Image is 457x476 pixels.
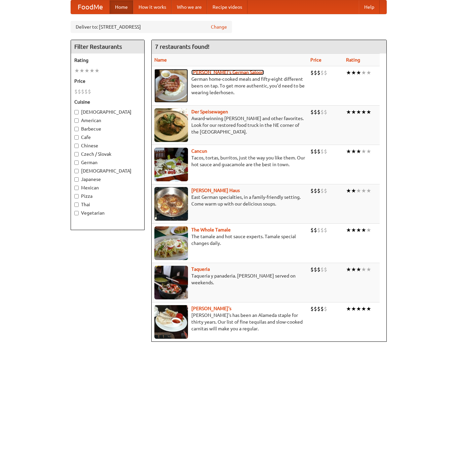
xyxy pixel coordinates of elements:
[351,266,356,273] li: ★
[74,99,141,105] h5: Cuisine
[74,67,79,74] li: ★
[320,305,324,313] li: $
[310,226,314,234] li: $
[314,266,317,273] li: $
[320,226,324,234] li: $
[74,151,141,157] label: Czech / Slovak
[191,227,231,232] a: The Whole Tamale
[314,108,317,116] li: $
[81,88,84,95] li: $
[74,78,141,84] h5: Price
[133,0,172,14] a: How it works
[88,88,91,95] li: $
[74,117,141,124] label: American
[346,69,351,76] li: ★
[366,226,371,234] li: ★
[324,187,327,194] li: $
[211,24,227,30] a: Change
[361,69,366,76] li: ★
[356,148,361,155] li: ★
[74,211,79,215] input: Vegetarian
[346,226,351,234] li: ★
[74,193,141,199] label: Pizza
[346,187,351,194] li: ★
[356,108,361,116] li: ★
[361,305,366,313] li: ★
[191,188,240,193] a: [PERSON_NAME] Haus
[71,40,144,53] h4: Filter Restaurants
[191,148,207,154] a: Cancun
[366,305,371,313] li: ★
[366,187,371,194] li: ★
[317,305,320,313] li: $
[191,306,231,311] a: [PERSON_NAME]'s
[74,186,79,190] input: Mexican
[317,69,320,76] li: $
[154,148,188,181] img: cancun.jpg
[361,266,366,273] li: ★
[324,148,327,155] li: $
[74,201,141,208] label: Thai
[317,226,320,234] li: $
[320,108,324,116] li: $
[74,152,79,156] input: Czech / Slovak
[351,108,356,116] li: ★
[191,266,210,272] a: Taqueria
[356,226,361,234] li: ★
[366,69,371,76] li: ★
[74,160,79,165] input: German
[317,266,320,273] li: $
[74,135,79,140] input: Cafe
[74,125,141,132] label: Barbecue
[314,69,317,76] li: $
[320,187,324,194] li: $
[110,0,133,14] a: Home
[154,57,167,63] a: Name
[191,109,228,114] a: Der Speisewagen
[154,115,305,135] p: Award-winning [PERSON_NAME] and other favorites. Look for our restored food truck in the NE corne...
[74,57,141,64] h5: Rating
[356,69,361,76] li: ★
[324,108,327,116] li: $
[154,233,305,247] p: The tamale and hot sauce experts. Tamale special changes daily.
[74,169,79,173] input: [DEMOGRAPHIC_DATA]
[361,226,366,234] li: ★
[351,148,356,155] li: ★
[346,305,351,313] li: ★
[351,187,356,194] li: ★
[172,0,207,14] a: Who we are
[320,148,324,155] li: $
[320,266,324,273] li: $
[346,148,351,155] li: ★
[84,88,88,95] li: $
[324,305,327,313] li: $
[310,148,314,155] li: $
[361,148,366,155] li: ★
[351,226,356,234] li: ★
[155,43,210,50] ng-pluralize: 7 restaurants found!
[71,21,232,33] div: Deliver to: [STREET_ADDRESS]
[74,88,78,95] li: $
[154,69,188,103] img: esthers.jpg
[324,69,327,76] li: $
[154,266,188,299] img: taqueria.jpg
[154,226,188,260] img: wholetamale.jpg
[74,184,141,191] label: Mexican
[320,69,324,76] li: $
[361,108,366,116] li: ★
[317,148,320,155] li: $
[346,266,351,273] li: ★
[74,177,79,182] input: Japanese
[78,88,81,95] li: $
[351,69,356,76] li: ★
[361,187,366,194] li: ★
[74,210,141,216] label: Vegetarian
[74,159,141,166] label: German
[74,127,79,131] input: Barbecue
[74,168,141,174] label: [DEMOGRAPHIC_DATA]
